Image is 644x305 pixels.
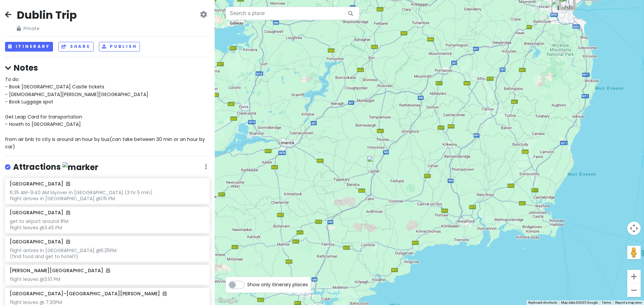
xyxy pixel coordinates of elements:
span: Private [17,25,77,32]
h6: [GEOGRAPHIC_DATA] [10,239,70,245]
div: flight arrives in [GEOGRAPHIC_DATA] @5:25PM. (find food and get to hotel?) [10,247,205,259]
div: 6:35 AM-9:40 AM layover in [GEOGRAPHIC_DATA] (3 hr 5 min) flight arrives in [GEOGRAPHIC_DATA] @1:... [10,189,205,202]
i: Added to itinerary [66,239,70,244]
img: Google [216,296,238,305]
img: marker [62,162,98,172]
div: get to airport around 1PM flight leaves @3:45 PM [10,218,205,230]
button: Zoom out [627,284,641,297]
h2: Dublin Trip [17,8,77,22]
button: Keyboard shortcuts [528,300,557,305]
div: Rock of Cashel [367,156,382,170]
i: Added to itinerary [163,291,167,296]
button: Share [58,42,93,52]
h6: [GEOGRAPHIC_DATA] [10,210,70,216]
button: Publish [99,42,140,52]
a: Open this area in Google Maps (opens a new window) [216,296,238,305]
h6: [GEOGRAPHIC_DATA] [10,181,70,187]
i: Added to itinerary [106,268,110,273]
h4: Attractions [13,162,98,173]
h6: [PERSON_NAME][GEOGRAPHIC_DATA] [10,268,110,274]
a: Terms [602,301,611,304]
button: Map camera controls [627,222,641,235]
button: Zoom in [627,270,641,283]
h6: [GEOGRAPHIC_DATA]–[GEOGRAPHIC_DATA][PERSON_NAME] [10,291,167,297]
button: Drag Pegman onto the map to open Street View [627,246,641,259]
input: Search a place [225,7,360,20]
button: Itinerary [5,42,53,52]
h4: Notes [5,63,210,73]
span: To do: - Book [GEOGRAPHIC_DATA] Castle tickets - [DEMOGRAPHIC_DATA][PERSON_NAME][GEOGRAPHIC_DATA]... [5,76,206,150]
div: flight leaves @3:10 PM [10,276,205,282]
i: Added to itinerary [66,210,70,215]
span: Show only itinerary places [247,281,308,288]
a: Report a map error [615,301,642,304]
span: Map data ©2025 Google [561,301,598,304]
i: Added to itinerary [66,181,70,186]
